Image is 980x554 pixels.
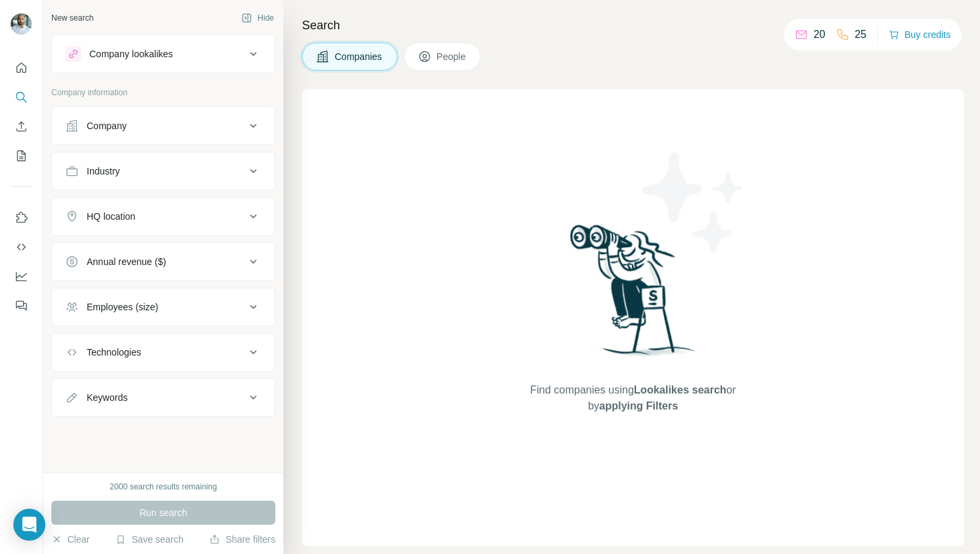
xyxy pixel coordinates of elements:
[87,119,127,133] div: Company
[232,8,283,28] button: Hide
[52,38,275,70] button: Company lookalikes
[52,155,275,187] button: Industry
[52,291,275,323] button: Employees (size)
[87,210,135,223] div: HQ location
[437,50,467,63] span: People
[51,87,275,99] p: Company information
[87,300,158,314] div: Employees (size)
[110,481,217,493] div: 2000 search results remaining
[633,142,753,262] img: Surfe Illustration - Stars
[52,110,275,142] button: Company
[855,27,867,43] p: 25
[52,200,275,232] button: HQ location
[335,50,383,63] span: Companies
[889,25,951,44] button: Buy credits
[87,391,127,404] div: Keywords
[87,346,141,359] div: Technologies
[302,16,964,35] h4: Search
[11,56,32,80] button: Quick start
[87,164,120,178] div: Industry
[526,382,739,414] span: Find companies using or by
[11,264,32,288] button: Dashboard
[813,27,825,43] p: 20
[11,235,32,259] button: Use Surfe API
[11,115,32,138] button: Enrich CSV
[51,533,89,546] button: Clear
[11,206,32,230] button: Use Surfe on LinkedIn
[564,221,703,370] img: Surfe Illustration - Woman searching with binoculars
[209,533,275,546] button: Share filters
[11,85,32,109] button: Search
[634,384,727,396] span: Lookalikes search
[11,144,32,168] button: My lists
[11,294,32,318] button: Feedback
[115,533,183,546] button: Save search
[87,255,166,268] div: Annual revenue ($)
[13,509,45,541] div: Open Intercom Messenger
[52,246,275,278] button: Annual revenue ($)
[11,13,32,35] img: Avatar
[89,47,173,61] div: Company lookalikes
[52,382,275,414] button: Keywords
[599,400,678,412] span: applying Filters
[52,336,275,368] button: Technologies
[51,12,93,24] div: New search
